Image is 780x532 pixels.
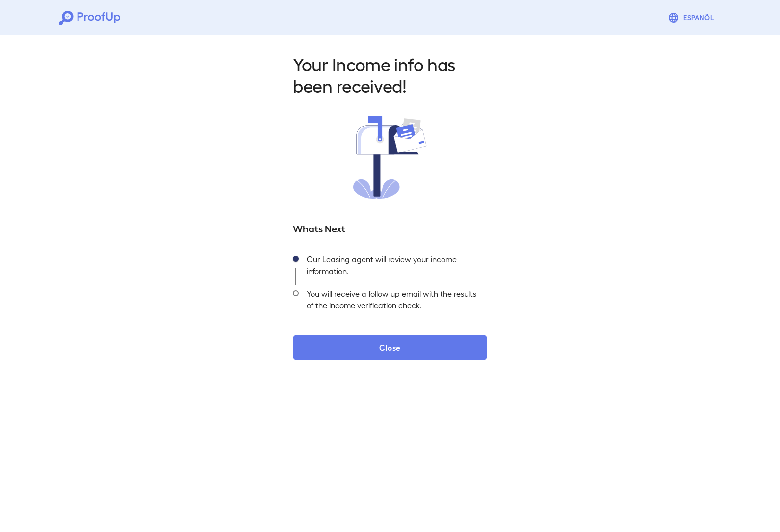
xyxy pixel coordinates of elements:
[293,53,487,96] h2: Your Income info has been received!
[299,251,487,285] div: Our Leasing agent will review your income information.
[299,285,487,319] div: You will receive a follow up email with the results of the income verification check.
[293,221,487,235] h5: Whats Next
[293,335,487,360] button: Close
[353,116,427,199] img: received.svg
[664,8,721,27] button: Espanõl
